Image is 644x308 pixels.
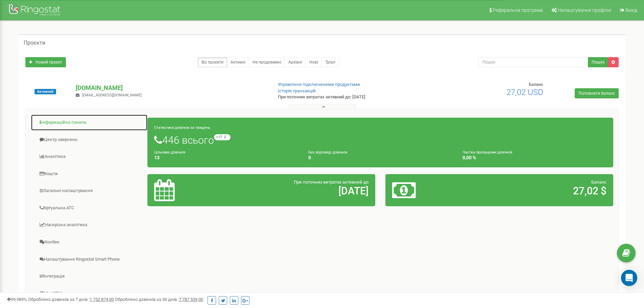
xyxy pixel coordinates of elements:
[306,57,322,67] a: Нові
[591,180,606,185] span: Баланс
[214,134,231,140] small: +17
[621,270,637,286] div: Open Intercom Messenger
[575,88,619,98] a: Поповнити баланс
[34,89,56,94] span: Активний
[308,150,347,155] small: Без відповіді дзвінків
[154,134,606,146] h1: 446 всього
[90,297,114,302] u: 1 752 874,00
[278,94,419,100] p: При поточних витратах активний до: [DATE]
[227,57,249,67] a: Активні
[31,148,148,165] a: Аналiтика
[154,150,185,155] small: Цільових дзвінків
[31,132,148,148] a: Центр звернень
[625,7,637,13] span: Вихід
[82,93,142,97] span: [EMAIL_ADDRESS][DOMAIN_NAME]
[588,57,608,67] button: Пошук
[278,88,316,93] a: Історія транзакцій
[25,57,66,67] a: Новий проєкт
[31,200,148,216] a: Віртуальна АТС
[31,268,148,285] a: Інтеграція
[24,40,45,46] h5: Проєкти
[31,217,148,233] a: Наскрізна аналітика
[506,88,543,97] span: 27,02 USD
[115,297,203,302] span: Оброблено дзвінків за 30 днів :
[462,150,512,155] small: Частка пропущених дзвінків
[558,7,611,13] span: Налаштування профілю
[31,166,148,182] a: Кошти
[76,84,267,92] p: [DOMAIN_NAME]
[31,251,148,268] a: Налаштування Ringostat Smart Phone
[308,155,452,160] h4: 0
[179,297,203,302] u: 7 787 559,00
[154,155,298,160] h4: 13
[28,297,114,302] span: Оброблено дзвінків за 7 днів :
[478,57,588,67] input: Пошук
[31,114,148,131] a: Інформаційна панель
[493,7,543,13] span: Реферальна програма
[31,234,148,251] a: Колбек
[467,185,606,196] h2: 27,02 $
[31,183,148,199] a: Загальні налаштування
[321,57,339,67] a: Тріал
[462,155,606,160] h4: 0,00 %
[285,57,306,67] a: Архівні
[198,57,227,67] a: Всі проєкти
[31,285,148,302] a: Mini CRM
[529,82,543,87] span: Баланс
[294,180,368,185] span: При поточних витратах активний до
[7,297,27,302] span: 99,989%
[229,185,368,196] h2: [DATE]
[154,125,210,130] small: Статистика дзвінків за тиждень
[278,82,360,87] a: Управління підключеними продуктами
[249,57,285,67] a: Не продовжені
